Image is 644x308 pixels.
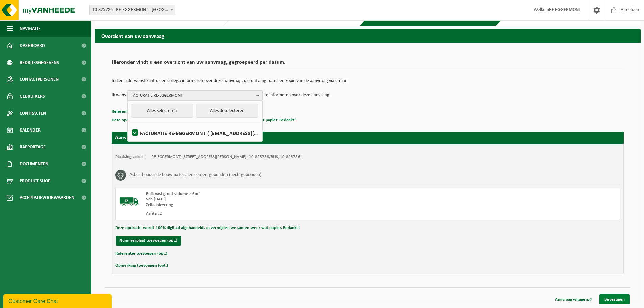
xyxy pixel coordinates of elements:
button: Referentie toevoegen (opt.) [112,107,164,116]
label: FACTURATIE RE-EGGERMONT ( [EMAIL_ADDRESS][DOMAIN_NAME] ) [130,128,259,138]
strong: Aanvraag voor [DATE] [115,135,166,140]
span: Contactpersonen [20,71,59,88]
span: FACTURATIE RE-EGGERMONT [131,91,254,101]
button: Alles deselecteren [196,104,258,118]
button: Opmerking toevoegen (opt.) [115,261,168,270]
img: BL-SO-LV.png [119,191,139,212]
p: te informeren over deze aanvraag. [264,90,331,100]
a: Aanvraag wijzigen [550,294,597,304]
h2: Overzicht van uw aanvraag [95,29,641,42]
button: Alles selecteren [131,104,193,118]
span: Rapportage [20,139,46,156]
span: Gebruikers [20,88,45,105]
h2: Hieronder vindt u een overzicht van uw aanvraag, gegroepeerd per datum. [112,60,624,69]
span: Dashboard [20,37,45,54]
td: RE-EGGERMONT, [STREET_ADDRESS][PERSON_NAME] (10-825786/BUS, 10-825786) [151,154,302,160]
span: 10-825786 - RE-EGGERMONT - DEINZE [89,5,175,15]
button: FACTURATIE RE-EGGERMONT [127,90,263,100]
div: Aantal: 2 [146,211,395,216]
button: Deze opdracht wordt 100% digitaal afgehandeld, zo vermijden we samen weer wat papier. Bedankt! [115,223,300,232]
span: Documenten [20,156,48,172]
div: Zelfaanlevering [146,202,395,208]
span: Bedrijfsgegevens [20,54,59,71]
strong: Plaatsingsadres: [115,155,145,159]
span: Product Shop [20,172,50,189]
strong: RE EGGERMONT [549,7,581,13]
button: Referentie toevoegen (opt.) [115,249,167,258]
span: 10-825786 - RE-EGGERMONT - DEINZE [90,5,175,15]
span: Bulk vast groot volume > 6m³ [146,192,200,196]
p: Indien u dit wenst kunt u een collega informeren over deze aanvraag, die ontvangt dan een kopie v... [112,79,624,84]
span: Navigatie [20,20,41,37]
span: Acceptatievoorwaarden [20,189,74,206]
button: Deze opdracht wordt 100% digitaal afgehandeld, zo vermijden we samen weer wat papier. Bedankt! [112,116,296,125]
span: Kalender [20,122,41,139]
a: Bevestigen [599,294,630,304]
iframe: chat widget [3,293,113,308]
p: Ik wens [112,90,126,100]
h3: Asbesthoudende bouwmaterialen cementgebonden (hechtgebonden) [129,170,261,181]
strong: Van [DATE] [146,197,166,202]
span: Contracten [20,105,46,122]
button: Nummerplaat toevoegen (opt.) [116,236,181,246]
